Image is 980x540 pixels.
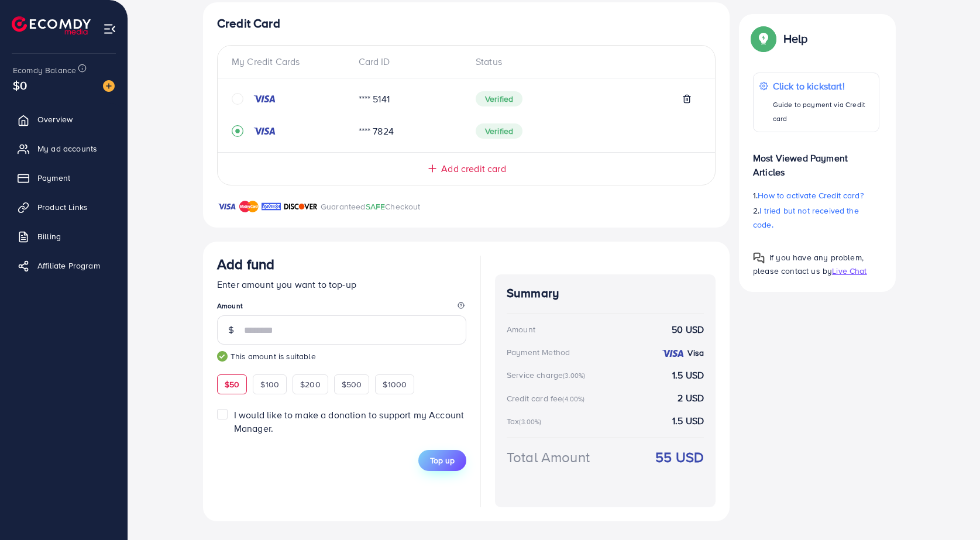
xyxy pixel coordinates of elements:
[507,447,590,467] div: Total Amount
[930,487,971,531] iframe: Chat
[234,408,464,435] span: I would like to make a donation to support my Account Manager.
[441,162,506,176] span: Add credit card
[753,205,859,231] span: I tried but not received the code.
[832,265,866,277] span: Live Chat
[507,415,545,427] div: Tax
[232,55,349,68] div: My Credit Cards
[225,379,239,390] span: $50
[366,201,386,212] span: SAFE
[758,190,863,201] span: How to activate Credit card?
[217,16,716,31] h4: Credit Card
[253,126,276,136] img: credit
[9,195,119,219] a: Product Links
[466,55,701,68] div: Status
[37,143,97,154] span: My ad accounts
[672,414,704,428] strong: 1.5 USD
[507,369,589,381] div: Service charge
[37,113,73,125] span: Overview
[753,188,879,202] p: 1.
[217,301,466,315] legend: Amount
[321,200,421,214] p: Guaranteed Checkout
[672,369,704,382] strong: 1.5 USD
[217,256,274,273] h3: Add fund
[300,379,321,390] span: $200
[418,450,466,471] button: Top up
[253,94,276,104] img: credit
[687,347,704,359] strong: Visa
[655,447,704,467] strong: 55 USD
[37,172,70,184] span: Payment
[103,22,116,36] img: menu
[563,371,585,380] small: (3.00%)
[519,417,541,427] small: (3.00%)
[773,98,873,126] p: Guide to payment via Credit card
[507,324,535,335] div: Amount
[37,231,61,242] span: Billing
[9,225,119,248] a: Billing
[217,277,466,291] p: Enter amount you want to top-up
[753,252,765,264] img: Popup guide
[430,455,455,466] span: Top up
[262,200,281,214] img: brand
[678,391,704,405] strong: 2 USD
[349,55,467,68] div: Card ID
[103,80,115,92] img: image
[232,93,243,105] svg: circle
[232,125,243,137] svg: record circle
[37,201,88,213] span: Product Links
[13,77,27,94] span: $0
[13,64,76,76] span: Ecomdy Balance
[507,346,570,358] div: Payment Method
[753,204,879,232] p: 2.
[217,350,466,362] small: This amount is suitable
[217,351,228,362] img: guide
[773,79,873,93] p: Click to kickstart!
[284,200,318,214] img: brand
[753,252,864,277] span: If you have any problem, please contact us by
[9,166,119,190] a: Payment
[260,379,279,390] span: $100
[9,137,119,160] a: My ad accounts
[562,394,584,404] small: (4.00%)
[37,260,100,271] span: Affiliate Program
[507,393,589,404] div: Credit card fee
[9,254,119,277] a: Affiliate Program
[217,200,236,214] img: brand
[476,123,522,139] span: Verified
[507,286,704,301] h4: Summary
[342,379,362,390] span: $500
[753,142,879,179] p: Most Viewed Payment Articles
[383,379,407,390] span: $1000
[753,28,774,49] img: Popup guide
[672,323,704,336] strong: 50 USD
[661,349,685,358] img: credit
[239,200,259,214] img: brand
[476,91,522,106] span: Verified
[12,16,91,35] img: logo
[9,108,119,131] a: Overview
[783,32,808,46] p: Help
